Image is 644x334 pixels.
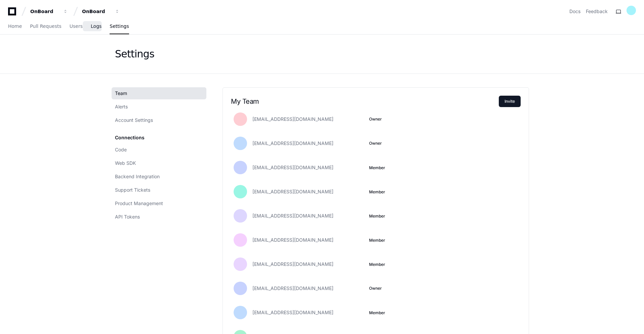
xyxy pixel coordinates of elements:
[569,8,580,15] a: Docs
[115,173,160,180] span: Backend Integration
[115,103,128,110] span: Alerts
[369,238,385,243] button: Member
[586,8,608,15] button: Feedback
[231,97,499,105] h2: My Team
[369,310,385,316] button: Member
[112,184,206,196] a: Support Tickets
[369,189,385,195] button: Member
[252,188,333,195] span: [EMAIL_ADDRESS][DOMAIN_NAME]
[8,19,22,34] a: Home
[252,261,333,268] span: [EMAIL_ADDRESS][DOMAIN_NAME]
[499,96,521,107] button: Invite
[112,114,206,126] a: Account Settings
[115,200,163,207] span: Product Management
[79,5,122,17] button: OnBoard
[115,117,153,124] span: Account Settings
[115,146,127,153] span: Code
[252,140,333,147] span: [EMAIL_ADDRESS][DOMAIN_NAME]
[252,212,333,219] span: [EMAIL_ADDRESS][DOMAIN_NAME]
[112,197,206,209] a: Product Management
[369,286,382,291] span: Owner
[82,8,111,15] div: OnBoard
[369,262,385,267] button: Member
[112,157,206,169] a: Web SDK
[369,141,382,146] span: Owner
[110,24,129,28] span: Settings
[112,144,206,156] a: Code
[70,19,83,34] a: Users
[115,213,140,220] span: API Tokens
[252,285,333,292] span: [EMAIL_ADDRESS][DOMAIN_NAME]
[369,165,385,171] button: Member
[110,19,129,34] a: Settings
[30,24,61,28] span: Pull Requests
[252,164,333,171] span: [EMAIL_ADDRESS][DOMAIN_NAME]
[91,19,102,34] a: Logs
[115,48,154,60] div: Settings
[252,116,333,123] span: [EMAIL_ADDRESS][DOMAIN_NAME]
[28,5,71,17] button: OnBoard
[30,8,59,15] div: OnBoard
[369,116,382,122] span: Owner
[112,171,206,183] a: Backend Integration
[112,211,206,223] a: API Tokens
[115,160,136,166] span: Web SDK
[91,24,102,28] span: Logs
[369,213,385,219] button: Member
[112,101,206,113] a: Alerts
[70,24,83,28] span: Users
[30,19,61,34] a: Pull Requests
[252,237,333,243] span: [EMAIL_ADDRESS][DOMAIN_NAME]
[115,187,150,193] span: Support Tickets
[112,87,206,99] a: Team
[115,90,127,97] span: Team
[8,24,22,28] span: Home
[252,309,333,316] span: [EMAIL_ADDRESS][DOMAIN_NAME]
